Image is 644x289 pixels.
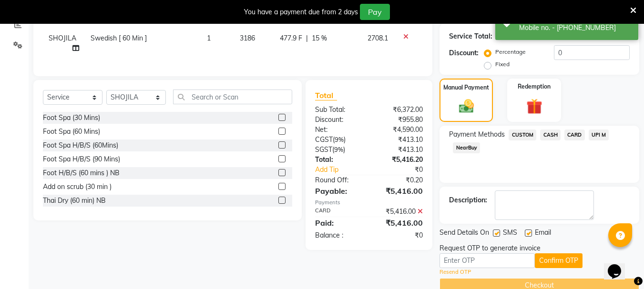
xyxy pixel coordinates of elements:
[43,182,112,192] div: Add on scrub (30 min )
[334,146,343,153] span: 9%
[308,145,369,155] div: ( )
[369,155,430,165] div: ₹5,416.20
[308,125,369,135] div: Net:
[91,34,147,42] span: Swedish [ 60 Min ]
[369,230,430,240] div: ₹0
[495,60,510,69] label: Fixed
[440,228,489,239] span: Send Details On
[449,31,492,41] div: Service Total:
[207,34,211,42] span: 1
[535,228,551,239] span: Email
[495,48,526,56] label: Percentage
[308,185,369,197] div: Payable:
[43,168,120,178] div: Foot H/B/S (60 mins ) NB
[369,207,430,217] div: ₹5,416.00
[503,228,517,239] span: SMS
[43,154,120,164] div: Foot Spa H/B/S (90 Mins)
[540,130,561,140] span: CASH
[43,196,106,206] div: Thai Dry (60 min) NB
[369,175,430,185] div: ₹0.20
[315,145,332,154] span: SGST
[43,127,100,137] div: Foot Spa (60 Mins)
[308,155,369,165] div: Total:
[449,48,479,58] div: Discount:
[315,90,337,100] span: Total
[315,135,333,144] span: CGST
[335,136,344,143] span: 9%
[521,97,547,116] img: _gift.svg
[369,185,430,197] div: ₹5,416.00
[43,140,118,150] div: Foot Spa H/B/S (60Mins)
[308,175,369,185] div: Round Off:
[49,34,76,42] span: SHOJILA
[369,115,430,125] div: ₹955.80
[535,253,583,268] button: Confirm OTP
[308,115,369,125] div: Discount:
[308,217,369,229] div: Paid:
[308,105,369,115] div: Sub Total:
[379,165,430,175] div: ₹0
[369,105,430,115] div: ₹6,372.00
[518,82,551,91] label: Redemption
[454,98,479,115] img: _cash.svg
[369,125,430,135] div: ₹4,590.00
[306,33,308,43] span: |
[312,33,327,43] span: 15 %
[369,135,430,145] div: ₹413.10
[564,130,585,140] span: CARD
[604,251,634,279] iframe: chat widget
[315,199,423,207] div: Payments
[440,243,541,253] div: Request OTP to generate invoice
[43,113,100,123] div: Foot Spa (30 Mins)
[308,165,379,175] a: Add Tip
[440,268,471,276] a: Resend OTP
[280,33,302,43] span: 477.9 F
[308,207,369,217] div: CARD
[449,195,487,205] div: Description:
[443,83,489,92] label: Manual Payment
[308,135,369,145] div: ( )
[369,145,430,155] div: ₹413.10
[240,34,255,42] span: 3186
[440,253,535,268] input: Enter OTP
[449,130,505,140] span: Payment Methods
[589,130,609,140] span: UPI M
[453,142,480,153] span: NearBuy
[360,4,390,20] button: Pay
[369,217,430,229] div: ₹5,416.00
[509,130,536,140] span: CUSTOM
[173,90,292,104] input: Search or Scan
[308,230,369,240] div: Balance :
[244,7,358,17] div: You have a payment due from 2 days
[368,34,388,42] span: 2708.1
